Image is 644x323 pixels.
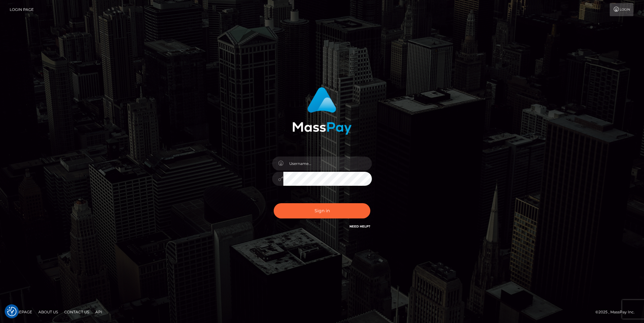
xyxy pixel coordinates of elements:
[10,3,34,16] a: Login Page
[595,309,639,316] div: © 2025 , MassPay Inc.
[292,87,352,135] img: MassPay Login
[36,307,60,317] a: About Us
[93,307,105,317] a: API
[62,307,92,317] a: Contact Us
[7,307,17,316] button: Consent Preferences
[7,307,17,316] img: Revisit consent button
[349,224,370,228] a: Need Help?
[7,307,35,317] a: Homepage
[610,3,633,16] a: Login
[283,157,372,171] input: Username...
[274,203,370,218] button: Sign in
